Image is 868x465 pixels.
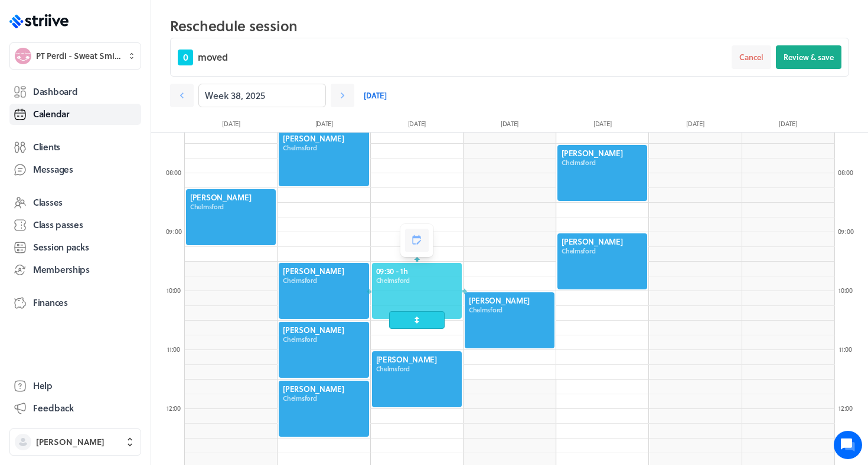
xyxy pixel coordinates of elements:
div: 11 [834,345,857,354]
div: [DATE] [463,119,556,132]
h1: Hi [PERSON_NAME] [18,57,218,76]
span: Chelmsford [376,364,458,374]
p: Find an answer quickly [16,183,220,197]
span: Class passes [33,219,83,231]
div: 08 [162,168,185,177]
span: :00 [172,344,180,354]
span: Review & save [784,52,834,62]
a: Class passes [9,215,141,236]
span: [PERSON_NAME] [283,384,364,394]
a: Memberships [9,259,141,281]
div: 10 [834,286,857,295]
button: New conversation [18,137,218,161]
div: 12 [162,404,185,413]
span: Cancel [739,52,763,62]
a: Session packs [9,237,141,258]
span: Classes [33,196,63,209]
a: Dashboard [9,81,141,103]
a: Clients [9,137,141,158]
div: [DATE] [185,119,278,132]
span: :00 [173,226,181,236]
div: 08 [834,168,857,177]
a: Finances [9,292,141,314]
a: Classes [9,192,141,213]
input: Search articles [34,203,211,226]
button: Cancel [732,45,771,69]
div: [DATE] [278,119,370,132]
span: [PERSON_NAME] [190,192,272,203]
span: Chelmsford [469,305,550,315]
span: 0 [178,50,193,65]
span: Chelmsford [562,246,643,256]
span: Chelmsford [190,202,272,212]
span: :00 [172,285,181,295]
span: Finances [33,296,68,309]
span: [PERSON_NAME] [562,236,643,247]
button: Review & save [776,45,841,69]
div: [DATE] [370,119,463,132]
span: Memberships [33,263,90,276]
span: PT Perdi - Sweat Smile Succeed [36,50,120,62]
span: Dashboard [33,85,77,98]
span: [PERSON_NAME] [469,295,550,306]
span: Chelmsford [283,394,364,403]
input: YYYY-M-D [198,84,326,107]
span: New conversation [76,144,142,154]
span: Chelmsford [562,158,643,167]
span: :00 [172,403,181,413]
a: Calendar [9,104,141,125]
div: 09 [162,227,185,236]
span: Messages [33,163,73,176]
div: [DATE] [742,119,834,132]
span: Calendar [33,108,70,120]
h2: Reschedule session [170,14,849,38]
span: Chelmsford [283,276,364,285]
span: Chelmsford [283,143,364,153]
a: Messages [9,159,141,180]
span: :00 [845,167,853,177]
span: [PERSON_NAME] [562,148,643,159]
span: [PERSON_NAME] [283,325,364,335]
span: :00 [844,285,853,295]
iframe: gist-messenger-bubble-iframe [834,431,862,459]
span: :00 [844,403,853,413]
span: Clients [33,141,60,153]
span: moved [198,50,228,64]
div: 09 [834,227,857,236]
a: Help [9,375,141,397]
button: PT Perdi - Sweat Smile SucceedPT Perdi - Sweat Smile Succeed [9,42,141,70]
div: 10 [162,286,185,295]
span: [PERSON_NAME] [376,354,458,365]
span: Help [33,380,53,392]
div: 11 [162,345,185,354]
div: [DATE] [556,119,649,132]
div: 12 [834,404,857,413]
span: [PERSON_NAME] [283,133,364,144]
span: [PERSON_NAME] [283,266,364,276]
span: :00 [845,226,853,236]
span: [PERSON_NAME] [36,436,105,448]
span: Session packs [33,241,89,253]
a: [DATE] [364,84,387,107]
h2: We're here to help. Ask us anything! [18,78,218,116]
div: [DATE] [649,119,742,132]
button: [PERSON_NAME] [9,428,141,456]
button: Feedback [9,398,141,419]
span: :00 [844,344,852,354]
img: PT Perdi - Sweat Smile Succeed [15,48,31,64]
span: :00 [173,167,181,177]
span: Feedback [33,402,74,414]
span: Chelmsford [283,335,364,344]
